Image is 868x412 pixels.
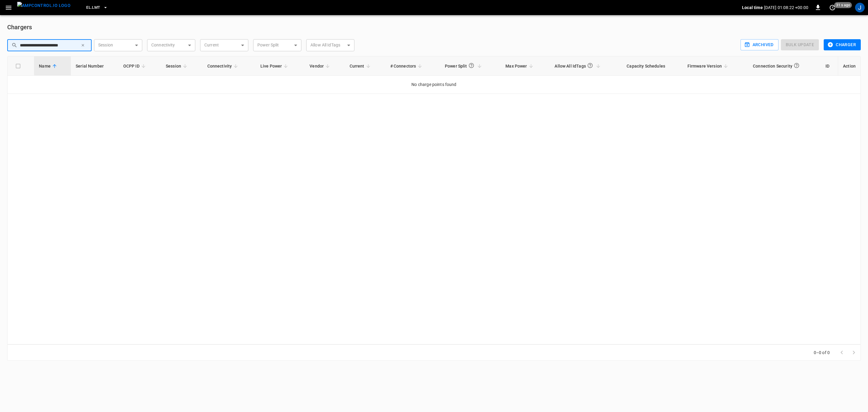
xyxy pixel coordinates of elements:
[390,62,424,70] span: # Connectors
[687,62,730,70] span: Firmware Version
[622,56,682,76] th: Capacity Schedules
[84,2,110,14] button: EL.LMT
[555,60,602,72] span: Allow All IdTags
[445,60,483,72] span: Power Split
[838,56,860,76] th: Action
[71,56,118,76] th: Serial Number
[17,2,71,9] img: ampcontrol.io logo
[741,39,778,50] button: Archived
[86,4,100,11] span: EL.LMT
[166,62,189,70] span: Session
[821,56,838,76] th: ID
[764,5,808,11] p: [DATE] 01:08:22 +00:00
[123,62,147,70] span: OCPP ID
[207,62,240,70] span: Connectivity
[7,22,861,32] h6: Chargers
[505,62,535,70] span: Max Power
[855,3,865,12] div: profile-icon
[310,62,332,70] span: Vendor
[753,60,801,72] div: Connection Security
[824,39,861,50] button: Charger
[834,2,852,8] span: 31 s ago
[260,62,290,70] span: Live Power
[814,350,830,356] p: 0–0 of 0
[350,62,372,70] span: Current
[828,3,837,12] button: set refresh interval
[39,62,58,70] span: Name
[8,76,860,94] td: No charge points found
[742,5,763,11] p: Local time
